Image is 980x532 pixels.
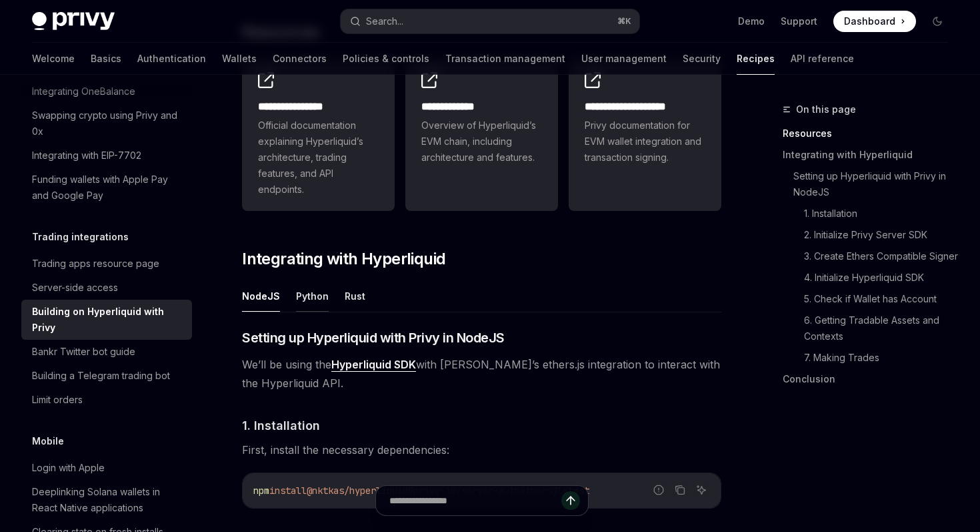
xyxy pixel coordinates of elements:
a: Trading apps resource page [21,252,192,276]
button: Search...⌘K [341,9,639,33]
a: Integrating with EIP-7702 [21,144,192,168]
button: Rust [345,280,365,312]
div: Building a Telegram trading bot [32,368,170,384]
span: ⌘ K [617,16,631,27]
div: Search... [366,13,403,29]
a: 2. Initialize Privy Server SDK [804,224,959,246]
a: **** **** ***Overview of Hyperliquid’s EVM chain, including architecture and features. [405,59,558,211]
div: Building on Hyperliquid with Privy [32,304,184,336]
a: 5. Check if Wallet has Account [804,288,959,310]
a: Hyperliquid SDK [331,358,416,372]
a: User management [581,43,667,75]
span: 1. Installation [242,417,320,435]
div: Integrating with EIP-7702 [32,148,141,164]
button: Send message [561,491,580,510]
div: Deeplinking Solana wallets in React Native applications [32,484,184,516]
a: **** **** **** *Official documentation explaining Hyperliquid’s architecture, trading features, a... [242,59,395,211]
a: Bankr Twitter bot guide [21,340,192,364]
a: Basics [91,43,121,75]
a: Demo [738,15,765,28]
div: Funding wallets with Apple Pay and Google Pay [32,172,184,204]
div: Bankr Twitter bot guide [32,344,135,360]
a: Funding wallets with Apple Pay and Google Pay [21,168,192,208]
div: Swapping crypto using Privy and 0x [32,107,184,140]
a: Setting up Hyperliquid with Privy in NodeJS [793,166,959,203]
a: Policies & controls [343,43,429,75]
a: Transaction management [445,43,565,75]
span: Dashboard [844,15,895,28]
a: Deeplinking Solana wallets in React Native applications [21,480,192,520]
a: **** **** **** *****Privy documentation for EVM wallet integration and transaction signing. [569,59,721,211]
a: Server-side access [21,276,192,300]
a: Security [683,43,721,75]
div: Limit orders [32,392,83,408]
button: NodeJS [242,280,280,312]
div: Server-side access [32,280,118,296]
a: Integrating with Hyperliquid [783,144,959,166]
a: Building on Hyperliquid with Privy [21,300,192,340]
a: Login with Apple [21,456,192,480]
a: 1. Installation [804,203,959,224]
span: Overview of Hyperliquid’s EVM chain, including architecture and features. [421,117,542,166]
span: Integrating with Hyperliquid [242,248,445,270]
a: 3. Create Ethers Compatible Signer [804,246,959,267]
div: Trading apps resource page [32,256,159,272]
button: Ask AI [693,481,710,499]
a: Swapping crypto using Privy and 0x [21,103,192,144]
a: Authentication [137,43,206,75]
span: We’ll be using the with [PERSON_NAME]’s ethers.js integration to interact with the Hyperliquid API. [242,355,721,392]
a: Building a Telegram trading bot [21,364,192,388]
a: Recipes [737,43,775,75]
button: Toggle dark mode [927,11,948,32]
button: Report incorrect code [650,481,667,499]
a: Resources [783,123,959,144]
a: Dashboard [833,11,916,32]
a: Wallets [222,43,257,75]
a: Limit orders [21,388,192,412]
a: Connectors [273,43,327,75]
span: Official documentation explaining Hyperliquid’s architecture, trading features, and API endpoints. [258,117,379,198]
a: Conclusion [783,368,959,390]
a: 7. Making Trades [804,347,959,368]
a: Support [781,15,817,28]
div: Login with Apple [32,460,105,476]
a: 4. Initialize Hyperliquid SDK [804,267,959,288]
button: Copy the contents from the code block [671,481,689,499]
img: dark logo [32,12,115,31]
a: API reference [791,43,854,75]
a: Welcome [32,43,75,75]
span: On this page [796,101,856,117]
span: Privy documentation for EVM wallet integration and transaction signing. [585,117,705,166]
h5: Mobile [32,433,64,449]
span: First, install the necessary dependencies: [242,441,721,459]
button: Python [296,280,329,312]
a: 6. Getting Tradable Assets and Contexts [804,310,959,347]
h5: Trading integrations [32,229,129,245]
span: Setting up Hyperliquid with Privy in NodeJS [242,328,505,347]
